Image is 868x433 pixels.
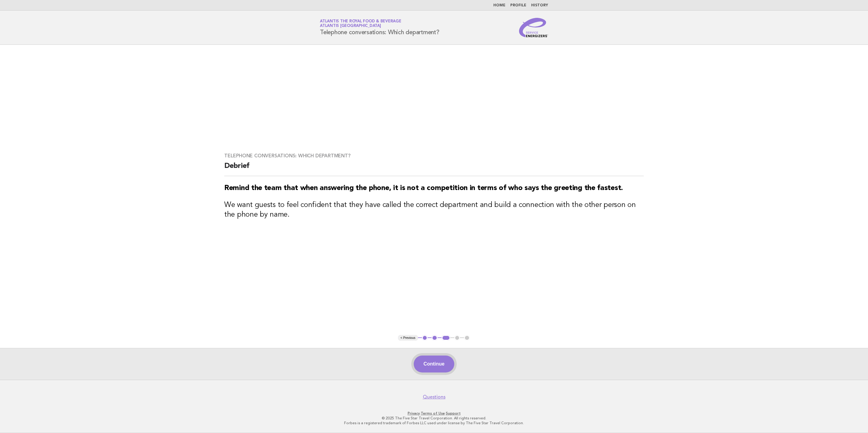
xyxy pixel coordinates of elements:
h3: Telephone conversations: Which department? [224,153,644,159]
h2: Debrief [224,161,644,176]
button: 1 [422,335,428,341]
p: Forbes is a registered trademark of Forbes LLC used under license by The Five Star Travel Corpora... [249,421,619,425]
span: Atlantis [GEOGRAPHIC_DATA] [320,24,381,28]
a: Terms of Use [421,411,445,415]
img: Service Energizers [519,18,548,37]
button: 2 [432,335,438,341]
h1: Telephone conversations: Which department? [320,20,439,35]
button: Continue [414,356,454,372]
a: Support [446,411,461,415]
h3: We want guests to feel confident that they have called the correct department and build a connect... [224,200,644,220]
a: Atlantis the Royal Food & BeverageAtlantis [GEOGRAPHIC_DATA] [320,19,401,28]
a: Home [493,4,505,7]
strong: Remind the team that when answering the phone, it is not a competition in terms of who says the g... [224,185,623,192]
p: © 2025 The Five Star Travel Corporation. All rights reserved. [249,416,619,421]
p: · · [249,411,619,416]
a: Profile [510,4,526,7]
button: 3 [442,335,450,341]
button: < Previous [398,335,418,341]
a: History [531,4,548,7]
a: Questions [423,394,446,400]
a: Privacy [408,411,420,415]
